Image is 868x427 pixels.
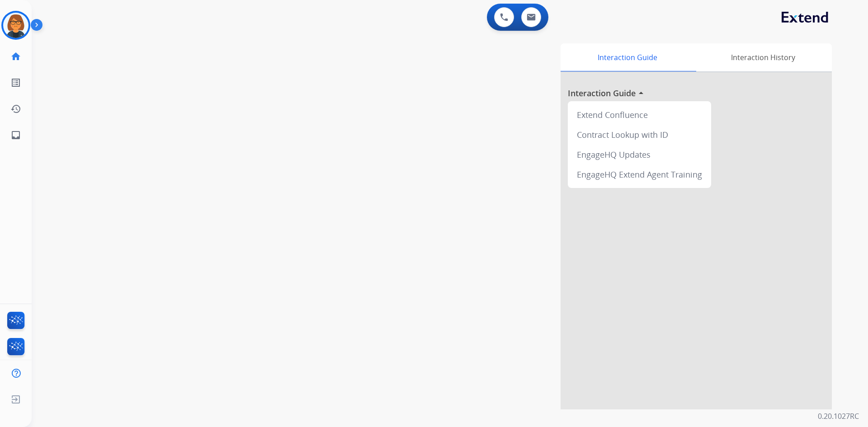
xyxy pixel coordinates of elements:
div: EngageHQ Extend Agent Training [571,164,708,184]
img: avatar [3,13,28,38]
div: EngageHQ Updates [571,145,708,164]
div: Interaction History [694,43,832,71]
mat-icon: list_alt [10,77,21,88]
mat-icon: history [10,103,21,114]
div: Extend Confluence [571,105,708,125]
div: Interaction Guide [561,43,694,71]
mat-icon: inbox [10,130,21,141]
mat-icon: home [10,51,21,62]
p: 0.20.1027RC [818,411,859,422]
div: Contract Lookup with ID [571,125,708,145]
